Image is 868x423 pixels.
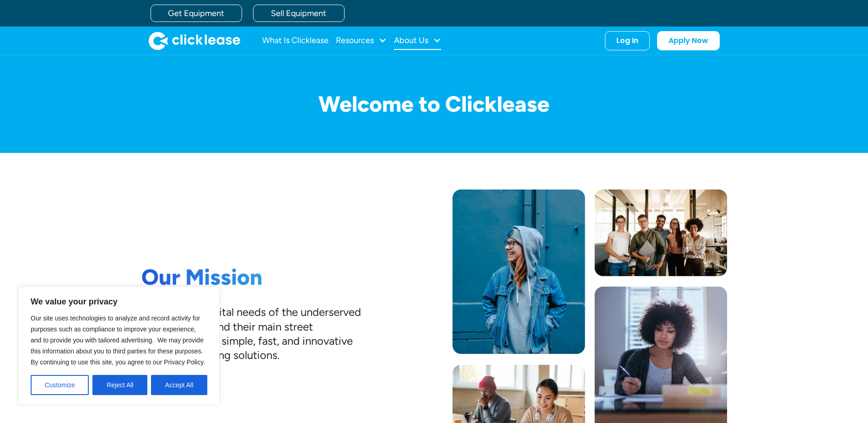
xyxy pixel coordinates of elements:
[616,36,638,45] div: Log In
[149,32,240,50] a: home
[336,32,387,50] div: Resources
[92,375,147,395] button: Reject All
[141,92,727,116] h1: Welcome to Clicklease
[31,296,207,307] p: We value your privacy
[141,305,361,362] div: To fulfill the capital needs of the underserved entrepreneurs and their main street businesses wi...
[151,5,242,22] a: Get Equipment
[262,32,329,50] a: What Is Clicklease
[31,375,89,395] button: Customize
[141,264,361,291] h1: Our Mission
[657,31,720,50] a: Apply Now
[253,5,345,22] a: Sell Equipment
[394,32,441,50] div: About Us
[151,375,207,395] button: Accept All
[31,315,205,366] span: Our site uses technologies to analyze and record activity for purposes such as compliance to impr...
[149,32,240,50] img: Clicklease logo
[18,287,220,405] div: We value your privacy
